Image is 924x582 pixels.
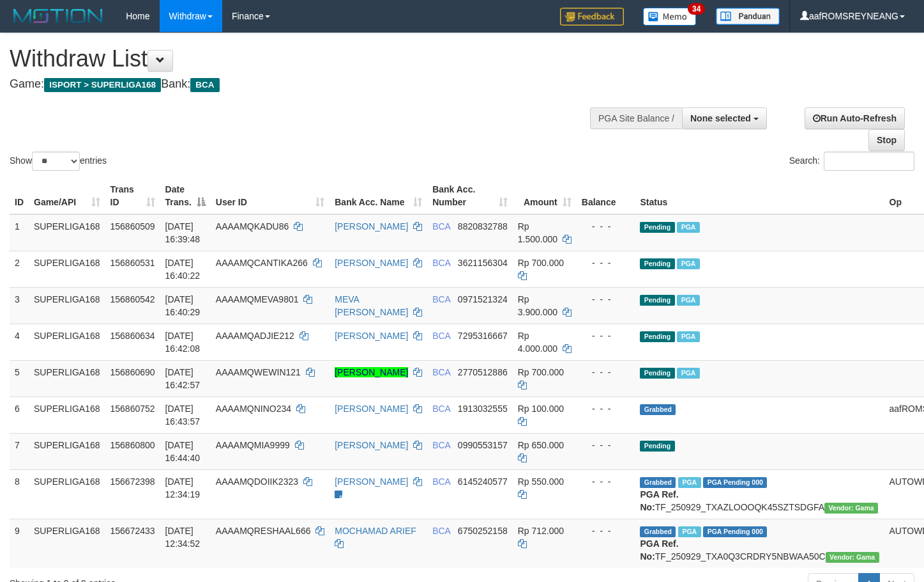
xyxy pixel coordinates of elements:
label: Show entries [10,152,107,171]
img: Button%20Memo.svg [643,8,697,26]
div: - - - [582,256,630,269]
span: [DATE] 12:34:19 [165,476,201,499]
span: Marked by aafchhiseyha [677,331,699,342]
span: BCA [432,258,450,268]
div: - - - [582,402,630,415]
td: 9 [10,519,29,568]
span: Pending [640,331,674,342]
span: BCA [432,221,450,232]
a: [PERSON_NAME] [335,367,408,377]
span: [DATE] 16:40:29 [165,294,201,317]
span: BCA [432,404,450,414]
span: Vendor URL: https://trx31.1velocity.biz [824,503,878,514]
span: AAAAMQADJIE212 [216,331,294,341]
span: None selected [690,113,751,123]
td: TF_250929_TXA0Q3CRDRY5NBWAA50C [635,519,884,568]
div: - - - [582,366,630,379]
span: ISPORT > SUPERLIGA168 [44,78,161,92]
span: Marked by aafsoycanthlai [677,222,699,233]
div: - - - [582,329,630,342]
span: Copy 1913032555 to clipboard [458,404,508,414]
span: Grabbed [640,477,676,488]
div: - - - [582,220,630,233]
span: [DATE] 12:34:52 [165,526,201,549]
div: - - - [582,439,630,452]
span: Copy 3621156304 to clipboard [458,258,508,268]
img: MOTION_logo.png [10,6,107,26]
img: panduan.png [716,8,780,25]
span: [DATE] 16:43:57 [165,404,201,427]
a: MOCHAMAD ARIEF [335,526,416,536]
th: Bank Acc. Number: activate to sort column ascending [427,178,513,214]
span: Rp 4.000.000 [518,331,557,354]
td: 4 [10,324,29,360]
span: [DATE] 16:42:08 [165,331,201,354]
span: Copy 0971521324 to clipboard [458,294,508,304]
span: Rp 650.000 [518,440,564,450]
span: BCA [432,331,450,341]
h4: Game: Bank: [10,78,603,91]
span: Rp 712.000 [518,526,564,536]
span: Copy 0990553157 to clipboard [458,440,508,450]
td: SUPERLIGA168 [29,360,105,397]
span: [DATE] 16:42:57 [165,367,201,390]
a: MEVA [PERSON_NAME] [335,294,408,317]
span: [DATE] 16:39:48 [165,221,201,244]
span: 156860800 [110,440,155,450]
span: BCA [432,367,450,377]
a: [PERSON_NAME] [335,404,408,414]
span: 156860509 [110,221,155,232]
span: 34 [688,3,705,15]
a: [PERSON_NAME] [335,440,408,450]
td: 7 [10,433,29,469]
a: [PERSON_NAME] [335,331,408,341]
span: Rp 700.000 [518,367,564,377]
div: - - - [582,293,630,306]
span: Marked by aafchhiseyha [677,368,699,379]
span: 156860752 [110,404,155,414]
span: [DATE] 16:44:40 [165,440,201,463]
select: Showentries [32,152,80,171]
span: Marked by aafchhiseyha [677,295,699,306]
span: AAAAMQMIA9999 [216,440,290,450]
span: Pending [640,295,674,306]
span: Marked by aafsoycanthlai [678,477,701,488]
span: 156860634 [110,331,155,341]
span: AAAAMQCANTIKA266 [216,258,308,268]
span: Copy 8820832788 to clipboard [458,221,508,232]
td: SUPERLIGA168 [29,287,105,324]
a: Stop [868,129,905,151]
span: PGA Pending [703,477,767,488]
span: 156672398 [110,476,155,487]
td: 8 [10,469,29,519]
span: 156860531 [110,258,155,268]
span: AAAAMQNINO234 [216,404,291,414]
td: SUPERLIGA168 [29,519,105,568]
td: TF_250929_TXAZLOOOQK45SZTSDGFA [635,469,884,519]
span: BCA [432,476,450,487]
span: 156860690 [110,367,155,377]
td: SUPERLIGA168 [29,397,105,433]
td: 5 [10,360,29,397]
th: Amount: activate to sort column ascending [513,178,577,214]
td: 1 [10,214,29,251]
td: SUPERLIGA168 [29,214,105,251]
span: 156672433 [110,526,155,536]
td: SUPERLIGA168 [29,324,105,360]
span: Pending [640,368,674,379]
td: SUPERLIGA168 [29,433,105,469]
span: Vendor URL: https://trx31.1velocity.biz [826,552,879,563]
td: 2 [10,251,29,287]
span: AAAAMQDOIIK2323 [216,476,298,487]
span: Pending [640,441,674,452]
th: Balance [577,178,635,214]
span: Rp 700.000 [518,258,564,268]
td: SUPERLIGA168 [29,469,105,519]
span: AAAAMQWEWIN121 [216,367,301,377]
th: Game/API: activate to sort column ascending [29,178,105,214]
input: Search: [824,152,914,171]
div: - - - [582,475,630,488]
span: Grabbed [640,404,676,415]
div: - - - [582,524,630,537]
span: BCA [432,294,450,304]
